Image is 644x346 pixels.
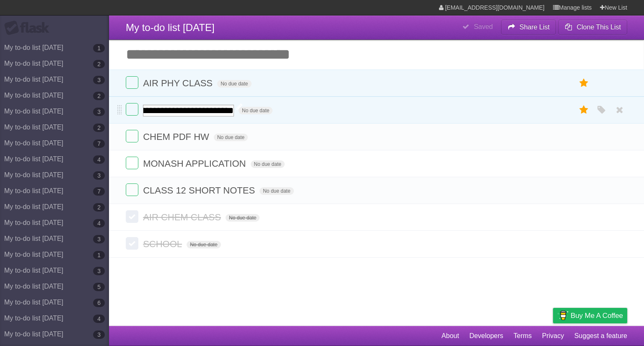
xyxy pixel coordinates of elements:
[126,237,138,250] label: Done
[574,328,627,344] a: Suggest a feature
[93,60,105,68] b: 2
[469,328,503,344] a: Developers
[558,20,627,35] button: Clone This List
[474,23,493,30] b: Saved
[126,210,138,223] label: Done
[260,187,293,195] span: No due date
[441,328,459,344] a: About
[126,183,138,196] label: Done
[187,241,221,248] span: No due date
[93,92,105,100] b: 2
[557,308,569,323] img: Buy me a coffee
[93,139,105,148] b: 7
[217,80,251,88] span: No due date
[126,76,138,89] label: Done
[251,160,285,168] span: No due date
[576,23,621,31] b: Clone This List
[226,214,260,222] span: No due date
[143,212,223,222] span: AIR CHEM CLASS
[93,251,105,259] b: 1
[93,124,105,132] b: 2
[514,328,532,344] a: Terms
[93,108,105,116] b: 3
[93,331,105,339] b: 3
[93,44,105,52] b: 1
[93,235,105,243] b: 3
[143,185,257,196] span: CLASS 12 SHORT NOTES
[93,203,105,212] b: 2
[126,130,138,142] label: Done
[576,76,592,90] label: Star task
[4,21,55,36] div: Flask
[576,103,592,117] label: Star task
[501,20,556,35] button: Share List
[143,78,215,88] span: AIR PHY CLASS
[93,219,105,227] b: 4
[553,308,627,323] a: Buy me a coffee
[93,315,105,323] b: 4
[542,328,564,344] a: Privacy
[93,155,105,164] b: 4
[93,283,105,291] b: 5
[93,171,105,180] b: 3
[93,76,105,84] b: 3
[239,107,273,114] span: No due date
[93,299,105,307] b: 6
[126,22,215,33] span: My to-do list [DATE]
[143,239,184,249] span: SCHOOL
[143,158,248,169] span: MONASH APPLICATION
[126,103,138,116] label: Done
[126,157,138,169] label: Done
[93,187,105,196] b: 7
[571,308,623,323] span: Buy me a coffee
[93,267,105,275] b: 3
[214,134,248,141] span: No due date
[519,23,550,31] b: Share List
[143,132,211,142] span: CHEM PDF HW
